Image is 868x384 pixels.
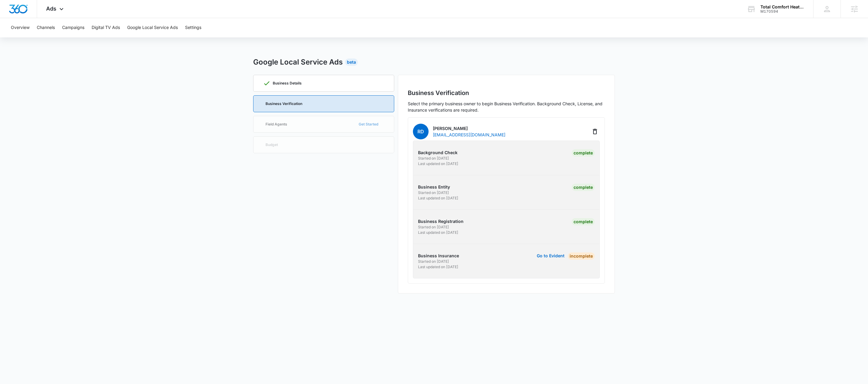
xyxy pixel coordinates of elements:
[418,230,505,235] p: Last updated on [DATE]
[590,127,600,136] button: Delete
[408,88,605,97] h2: Business Verification
[11,18,30,37] button: Overview
[418,195,505,201] p: Last updated on [DATE]
[253,75,394,92] a: Business Details
[572,218,595,225] div: Complete
[418,224,505,230] p: Started on [DATE]
[568,252,595,260] div: Incomplete
[185,18,201,37] button: Settings
[572,184,595,191] div: Complete
[253,95,394,112] a: Business Verification
[418,264,505,270] p: Last updated on [DATE]
[760,9,804,14] div: account id
[92,18,120,37] button: Digital TV Ads
[273,81,302,85] p: Business Details
[46,5,56,12] span: Ads
[413,124,429,139] span: RD
[62,18,84,37] button: Campaigns
[572,149,595,157] div: Complete
[418,252,505,259] p: Business Insurance
[127,18,178,37] button: Google Local Service Ads
[266,102,302,106] p: Business Verification
[408,100,605,113] p: Select the primary business owner to begin Business Verification. Background Check, License, and ...
[537,254,565,258] button: Go to Evident
[253,57,343,68] h2: Google Local Service Ads
[37,18,55,37] button: Channels
[418,259,505,264] p: Started on [DATE]
[418,184,505,190] p: Business Entity
[760,5,804,9] div: account name
[418,190,505,195] p: Started on [DATE]
[345,59,358,66] div: Beta
[418,218,505,224] p: Business Registration
[433,132,505,138] p: [EMAIL_ADDRESS][DOMAIN_NAME]
[418,149,505,156] p: Background Check
[418,156,505,161] p: Started on [DATE]
[433,125,505,132] p: [PERSON_NAME]
[418,161,505,167] p: Last updated on [DATE]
